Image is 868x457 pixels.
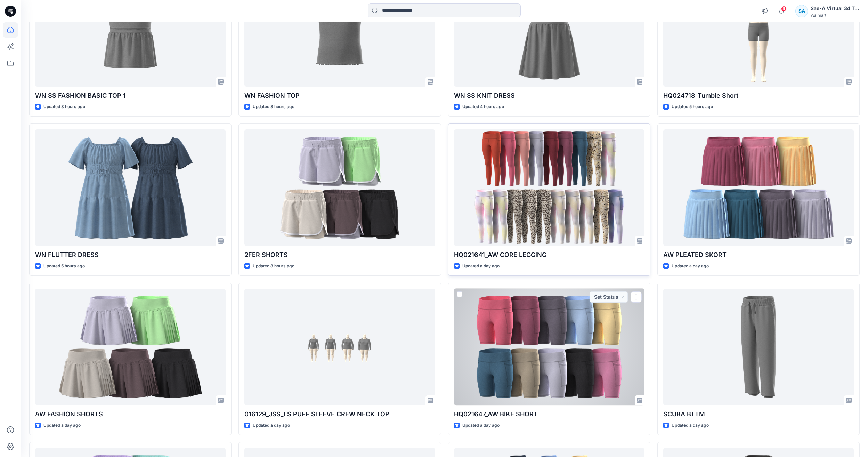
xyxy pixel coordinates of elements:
p: Updated a day ago [672,263,709,270]
p: Updated a day ago [462,263,500,270]
p: Updated 5 hours ago [672,103,713,111]
p: Updated 3 hours ago [43,103,85,111]
div: Sae-A Virtual 3d Team [811,4,859,13]
a: WN FLUTTER DRESS [35,129,226,246]
p: Updated a day ago [462,422,500,429]
div: SA [795,5,808,17]
a: HQ021641_AW CORE LEGGING [454,129,644,246]
p: Updated a day ago [43,422,81,429]
p: Updated a day ago [253,422,290,429]
p: 2FER SHORTS [244,250,435,260]
p: WN FLUTTER DRESS [35,250,226,260]
a: HQ021647_AW BIKE SHORT [454,289,644,405]
p: WN SS KNIT DRESS [454,91,644,101]
a: SCUBA BTTM [663,289,854,405]
p: Updated a day ago [672,422,709,429]
p: Updated 4 hours ago [462,103,504,111]
p: 016129_JSS_LS PUFF SLEEVE CREW NECK TOP [244,409,435,419]
p: Updated 8 hours ago [253,263,294,270]
p: AW FASHION SHORTS [35,409,226,419]
p: AW PLEATED SKORT [663,250,854,260]
div: Walmart [811,13,859,18]
a: AW FASHION SHORTS [35,289,226,405]
p: HQ021641_AW CORE LEGGING [454,250,644,260]
span: 9 [781,6,787,11]
p: WN SS FASHION BASIC TOP 1 [35,91,226,101]
p: Updated 3 hours ago [253,103,294,111]
p: HQ024718_Tumble Short [663,91,854,101]
a: 2FER SHORTS [244,129,435,246]
p: Updated 5 hours ago [43,263,85,270]
p: SCUBA BTTM [663,409,854,419]
p: HQ021647_AW BIKE SHORT [454,409,644,419]
p: WN FASHION TOP [244,91,435,101]
a: 016129_JSS_LS PUFF SLEEVE CREW NECK TOP [244,289,435,405]
a: AW PLEATED SKORT [663,129,854,246]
